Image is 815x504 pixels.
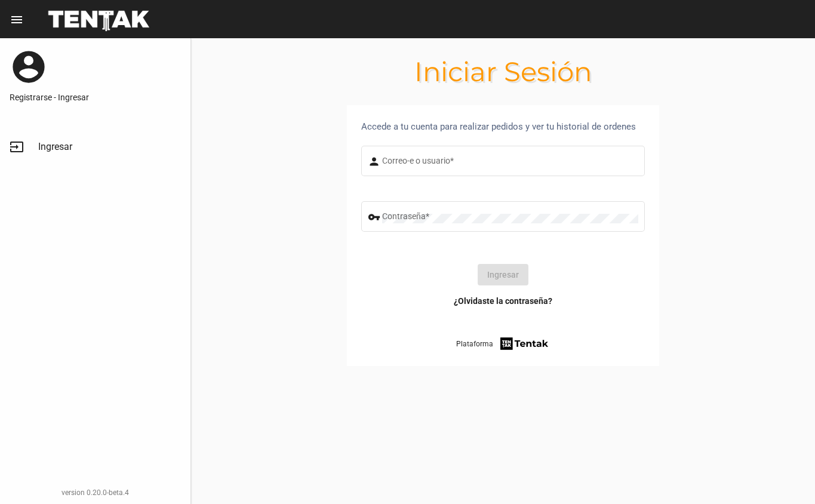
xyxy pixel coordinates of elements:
mat-icon: vpn_key [368,210,382,225]
div: Accede a tu cuenta para realizar pedidos y ver tu historial de ordenes [361,119,645,134]
span: Ingresar [38,141,72,153]
button: Ingresar [478,264,528,285]
div: version 0.20.0-beta.4 [10,487,181,499]
mat-icon: input [10,140,24,154]
img: tentak-firm.png [499,336,550,352]
a: Plataforma [456,336,550,352]
span: Plataforma [456,338,493,350]
mat-icon: person [368,155,382,169]
mat-icon: account_circle [10,48,48,86]
a: Registrarse - Ingresar [10,91,181,103]
a: ¿Olvidaste la contraseña? [454,295,552,307]
mat-icon: menu [10,13,24,27]
h1: Iniciar Sesión [191,62,815,81]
